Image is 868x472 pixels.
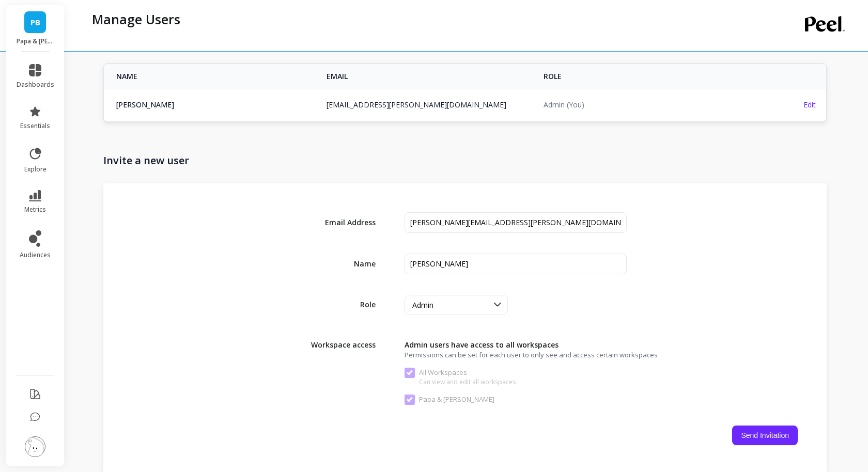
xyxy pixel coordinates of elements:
[103,153,827,168] h1: Invite a new user
[20,122,50,130] span: essentials
[92,10,180,28] p: Manage Users
[537,64,754,89] th: ROLE
[405,340,626,350] span: Admin users have access to all workspaces
[17,81,54,89] span: dashboards
[320,64,537,89] th: EMAIL
[303,336,376,350] span: Workspace access
[25,436,45,457] img: profile picture
[303,217,376,228] span: Email Address
[20,251,51,259] span: audiences
[17,37,54,45] p: Papa & Barkley
[732,426,798,445] button: Send Invitation
[30,17,40,28] span: PB
[24,206,46,214] span: metrics
[303,259,376,269] span: Name
[116,100,314,110] span: [PERSON_NAME]
[412,300,433,310] span: Admin
[405,395,494,405] span: Papa & Barkley
[303,300,376,310] span: Role
[405,212,626,233] input: name@example.com
[405,368,516,378] span: All Workspaces
[803,100,816,109] span: Edit
[405,350,671,359] span: Permissions can be set for each user to only see and access certain workspaces
[405,254,626,274] input: First Last
[24,165,47,174] span: explore
[327,100,506,109] a: [EMAIL_ADDRESS][PERSON_NAME][DOMAIN_NAME]
[104,64,320,89] th: NAME
[537,89,754,120] td: Admin (You)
